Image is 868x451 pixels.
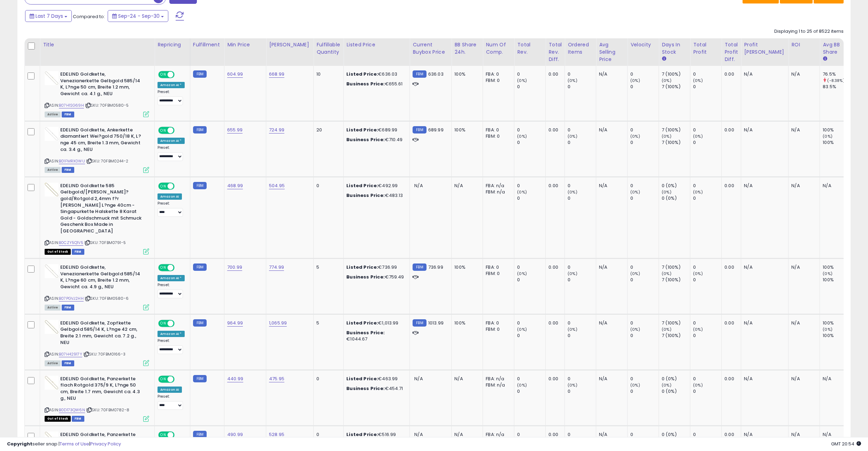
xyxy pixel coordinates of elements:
a: B0CZY5Q1V5 [59,240,83,246]
small: FBM [193,182,207,189]
span: N/A [414,375,423,382]
div: 100% [823,139,851,146]
span: 689.99 [428,127,444,133]
b: Business Price: [346,274,385,280]
small: (0%) [693,271,703,276]
div: 7 (100%) [662,264,690,270]
a: B01FMRX0WU [59,158,85,164]
div: FBM: 0 [486,270,509,277]
div: 0 [693,71,721,77]
div: FBM: 0 [486,326,509,332]
div: Min Price [227,41,263,48]
small: (0%) [568,271,577,276]
div: Profit [PERSON_NAME] [744,41,785,56]
div: 0 [693,183,721,189]
a: B07PGVJ2HH [59,296,84,301]
small: (0%) [693,189,703,195]
a: 655.99 [227,127,243,133]
div: 0 [693,84,721,90]
small: (0%) [662,133,671,139]
span: FBM [62,112,74,117]
div: Amazon AI * [158,331,185,337]
div: N/A [791,183,814,189]
div: ROI [791,41,817,48]
div: 0.00 [548,183,559,189]
div: 0.00 [724,183,736,189]
small: (0%) [823,271,832,276]
img: 31h2NjW7HuL._SL40_.jpg [45,264,59,278]
div: 0 [568,195,596,201]
small: (0%) [693,327,703,332]
img: 41jza0M6HSL._SL40_.jpg [45,376,59,390]
div: 0 [568,139,596,146]
a: B0D173QW6N [59,407,85,413]
span: FBM [62,360,74,366]
div: 0 [568,127,596,133]
span: | SKU: 70FBM0791-5 [84,240,126,245]
small: (0%) [517,382,527,388]
b: Business Price: [346,329,385,336]
div: 0 [517,127,545,133]
small: FBM [413,263,426,271]
small: (0%) [630,133,640,139]
div: 0 [517,195,545,201]
b: Listed Price: [346,375,378,382]
div: €759.49 [346,274,404,280]
div: N/A [791,127,814,133]
div: FBA: 0 [486,127,509,133]
div: 100% [823,277,851,283]
a: B07H42917Y [59,351,82,357]
a: 1,065.99 [269,320,287,327]
div: 0 (0%) [662,376,690,382]
b: EDELIND Goldkette, Ankerkette diamantiert Wei?gold 750/18 K, L?nge 45 cm, Breite 1.3 mm, Gewicht ... [60,127,145,154]
div: N/A [454,376,477,382]
small: FBM [413,70,426,78]
div: 7 (100%) [662,71,690,77]
div: 0 [517,332,545,339]
div: Displaying 1 to 25 of 8522 items [774,28,844,35]
b: Listed Price: [346,127,378,133]
div: ASIN: [45,264,149,309]
a: 668.99 [269,71,284,78]
div: 0.00 [548,71,559,77]
span: 1013.99 [428,320,444,326]
div: 0 [517,320,545,326]
span: FBM [62,167,74,173]
div: N/A [744,183,783,189]
a: 700.99 [227,264,242,271]
div: €483.13 [346,192,404,199]
span: ON [159,321,168,327]
div: 0.00 [724,127,736,133]
span: N/A [414,182,423,189]
div: 7 (100%) [662,84,690,90]
div: 0 [630,84,659,90]
div: 0 [630,277,659,283]
span: OFF [174,72,185,78]
div: Preset: [158,145,185,161]
div: 0 [568,376,596,382]
div: 100% [454,127,477,133]
small: (0%) [630,382,640,388]
span: OFF [174,127,185,133]
div: Total Rev. Diff. [548,41,562,63]
span: All listings currently available for purchase on Amazon [45,167,61,173]
span: Sep-24 - Sep-30 [118,13,160,20]
div: 0.00 [724,320,736,326]
div: 7 (100%) [662,139,690,146]
div: 0 [568,320,596,326]
div: 100% [823,127,851,133]
div: 0 [630,320,659,326]
small: Days In Stock. [662,56,666,62]
div: FBA: 0 [486,320,509,326]
small: (-8.38%) [827,78,844,83]
div: N/A [599,376,622,382]
div: ASIN: [45,376,149,421]
div: FBA: n/a [486,183,509,189]
div: 0 [568,388,596,395]
div: 0.00 [548,376,559,382]
button: Last 7 Days [25,10,72,22]
div: 0.00 [724,264,736,270]
div: N/A [454,183,477,189]
div: 100% [454,320,477,326]
div: 0 [630,139,659,146]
